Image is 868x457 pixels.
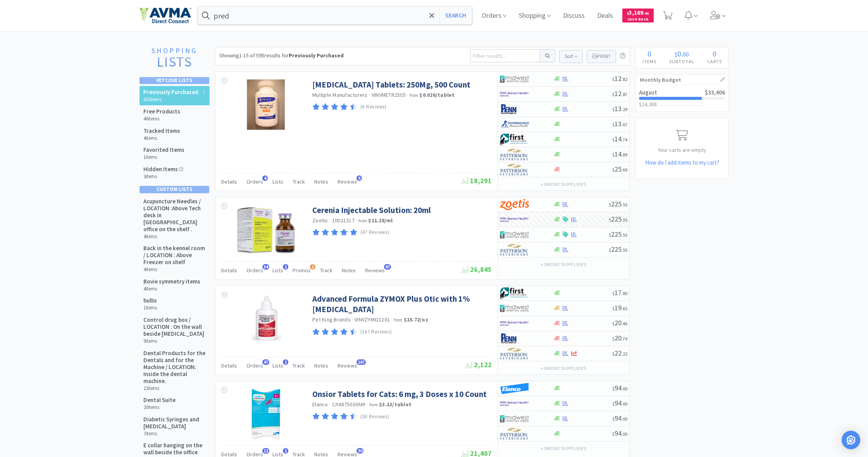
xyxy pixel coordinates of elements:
span: 1 [283,264,288,270]
span: 1 [310,264,315,270]
span: 94 [612,399,627,407]
span: $ [612,336,615,342]
img: f5e969b455434c6296c6d81ef179fa71_3.png [500,149,529,160]
span: $ [612,416,615,422]
button: Print [587,50,616,63]
img: 4dd14cff54a648ac9e977f0c5da9bc2e_5.png [500,302,529,314]
span: 0 [648,49,651,58]
span: Track [320,267,332,274]
span: · [369,91,370,98]
a: Multiple Manufacturers [312,91,368,98]
div: . [663,50,701,58]
h2: August [639,89,657,95]
h5: Control drug box / LOCATION : On the wall beside [MEDICAL_DATA] [143,316,206,337]
h4: Items [636,58,663,65]
span: . 00 [622,386,627,392]
span: 19 [612,303,627,312]
span: Track [293,178,305,185]
span: $ [612,290,615,296]
input: Search by item, sku, manufacturer, ingredient, size... [198,7,472,24]
span: 4 [262,175,268,181]
span: Reviews [365,267,385,274]
img: 7915dbd3f8974342a4dc3feb8efc1740_58.png [500,119,529,130]
img: f5e969b455434c6296c6d81ef179fa71_3.png [500,428,529,440]
span: $ [609,202,611,208]
h5: Dental Products for the Dentals and for the Machine / LOCATION: Inside the dental machine. [143,350,206,385]
span: Reviews [338,178,357,185]
h6: 9 items [143,338,206,344]
span: 94 [612,383,627,392]
span: 2,122 [465,360,492,369]
span: 1 [283,448,288,454]
span: 18,291 [462,176,492,185]
strong: $0.026 / tablet [419,91,455,98]
span: . 69 [622,167,627,173]
span: $ [609,217,611,223]
span: 00 [683,50,689,58]
span: . 82 [622,76,627,82]
img: 33f9f79e117f4c2191a70e87aa7e70c6_317505.jpg [245,294,286,344]
span: . 55 [622,232,627,238]
h5: Tracked Items [143,127,180,134]
h5: Diabetic Syringes and [MEDICAL_DATA] [143,416,206,430]
span: Lists [272,178,283,185]
span: $ [609,247,611,253]
span: 12 [612,74,627,83]
p: (167 Reviews) [360,328,392,336]
span: Details [221,267,237,274]
span: 47 [262,359,269,365]
span: . 80 [622,290,627,296]
span: 0 [677,49,681,58]
a: Discuss [560,12,588,19]
span: 54 [262,264,269,270]
a: Pet King Brands [312,316,351,323]
h5: Previously Purchased [143,89,198,96]
span: · [367,401,368,408]
span: . 29 [622,107,627,112]
span: . 79 [622,336,627,342]
span: 0 [713,49,716,58]
img: 423d7c744f9a4a28ab2af650328213a6_239332.png [234,205,298,255]
span: Notes [314,178,328,185]
span: . 46 [622,321,627,326]
span: from [358,218,367,223]
h5: How do I add items to my cart? [636,158,728,167]
img: a673e5ab4e5e497494167fe422e9a3ab.png [500,199,529,210]
span: $ [612,122,615,127]
span: $ [612,152,615,158]
p: Your carts are empty [636,146,728,154]
span: . 00 [622,431,627,437]
span: from [410,93,418,98]
h1: Monthly Budget [640,75,724,85]
img: e1133ece90fa4a959c5ae41b0808c578_9.png [500,103,529,115]
span: Orders [246,267,263,274]
span: Notes [342,267,356,274]
span: . 67 [622,122,627,127]
span: . 74 [622,137,627,143]
span: 167 [356,359,366,365]
a: Advanced Formula ZYMOX Plus Otic with 1% [MEDICAL_DATA] [312,294,490,315]
h5: Hidden Items [143,166,183,173]
span: Details [221,362,237,369]
span: · [329,401,331,408]
img: f6b2451649754179b5b4e0c70c3f7cb0_2.png [500,88,529,100]
h6: 4 items [143,286,200,292]
span: . 65 [622,306,627,311]
span: VINVMETR2505 [372,91,406,98]
span: . 55 [622,202,627,208]
span: 20 [612,333,627,342]
span: Promos [293,267,311,274]
p: (30 Reviews) [360,413,389,421]
span: 14 [612,149,627,158]
span: 25 [612,165,627,174]
span: $ [612,386,615,392]
span: Orders [246,178,263,185]
span: . 55 [622,217,627,223]
span: $ [612,91,615,97]
span: Notes [314,362,328,369]
img: f5e969b455434c6296c6d81ef179fa71_3.png [500,244,529,256]
span: 20 [612,318,627,327]
div: Open Intercom Messenger [842,431,860,449]
img: f6b2451649754179b5b4e0c70c3f7cb0_2.png [500,318,529,329]
a: Elanco [312,401,328,408]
